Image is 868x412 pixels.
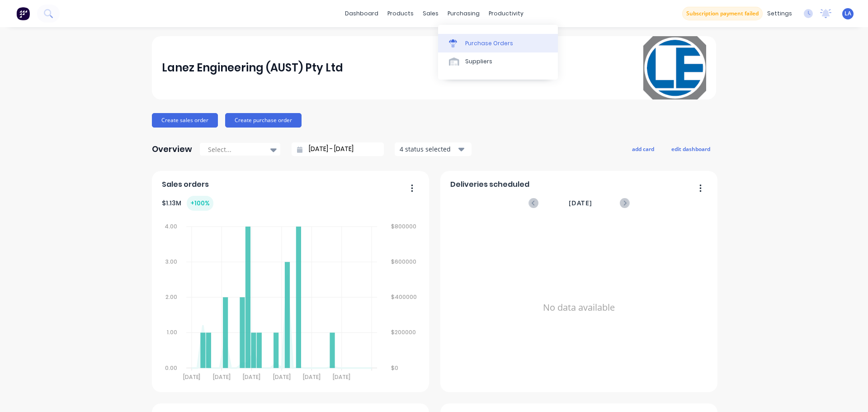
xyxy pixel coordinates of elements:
span: LA [844,9,851,18]
img: Factory [16,7,30,20]
div: Purchase Orders [465,39,513,47]
a: dashboard [340,7,383,20]
div: products [383,7,418,20]
div: No data available [450,220,708,395]
a: Purchase Orders [438,34,558,52]
tspan: [DATE] [333,373,350,381]
div: Suppliers [465,57,492,66]
tspan: 3.00 [165,258,177,265]
div: productivity [484,7,528,20]
div: 4 status selected [400,144,457,154]
div: Lanez Engineering (AUST) Pty Ltd [162,59,343,77]
tspan: 4.00 [165,223,177,230]
tspan: $200000 [391,329,416,336]
button: 4 status selected [395,142,472,156]
div: $ 1.13M [162,196,213,211]
tspan: 2.00 [165,293,177,301]
tspan: [DATE] [183,373,200,381]
div: Overview [152,140,192,158]
span: [DATE] [569,198,592,208]
span: Deliveries scheduled [450,179,529,190]
tspan: $0 [391,364,398,372]
tspan: [DATE] [243,373,260,381]
tspan: 0.00 [165,364,177,372]
tspan: [DATE] [273,373,291,381]
tspan: $400000 [391,293,417,301]
div: purchasing [443,7,484,20]
button: add card [626,143,660,155]
div: settings [763,7,797,20]
span: Sales orders [162,179,209,190]
a: Suppliers [438,52,558,71]
tspan: 1.00 [167,329,177,336]
button: Create sales order [152,113,218,128]
tspan: [DATE] [213,373,231,381]
tspan: $800000 [391,223,416,230]
div: + 100 % [187,196,213,211]
tspan: [DATE] [303,373,321,381]
div: sales [418,7,443,20]
button: Create purchase order [225,113,302,128]
img: Lanez Engineering (AUST) Pty Ltd [643,36,706,99]
button: Subscription payment failed [682,7,763,20]
button: edit dashboard [665,143,716,155]
tspan: $600000 [391,258,416,265]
